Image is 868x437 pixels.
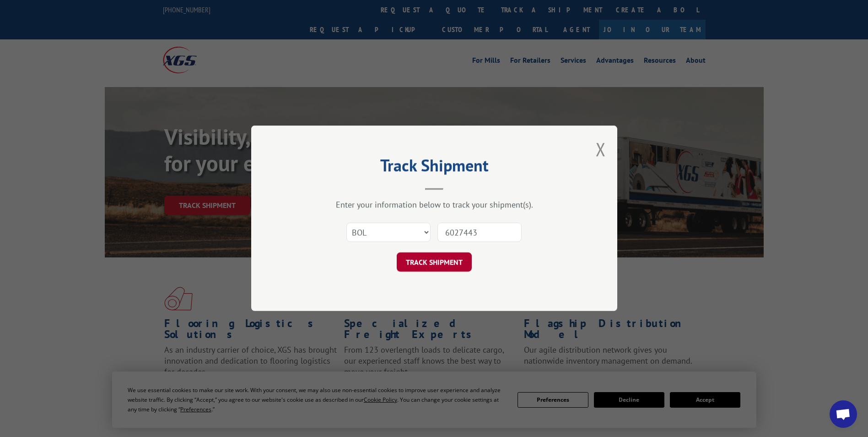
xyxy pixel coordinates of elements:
h2: Track Shipment [297,159,571,176]
input: Number(s) [437,223,522,242]
button: Close modal [596,137,606,161]
button: TRACK SHIPMENT [397,253,472,272]
div: Open chat [830,400,857,428]
div: Enter your information below to track your shipment(s). [297,200,571,210]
